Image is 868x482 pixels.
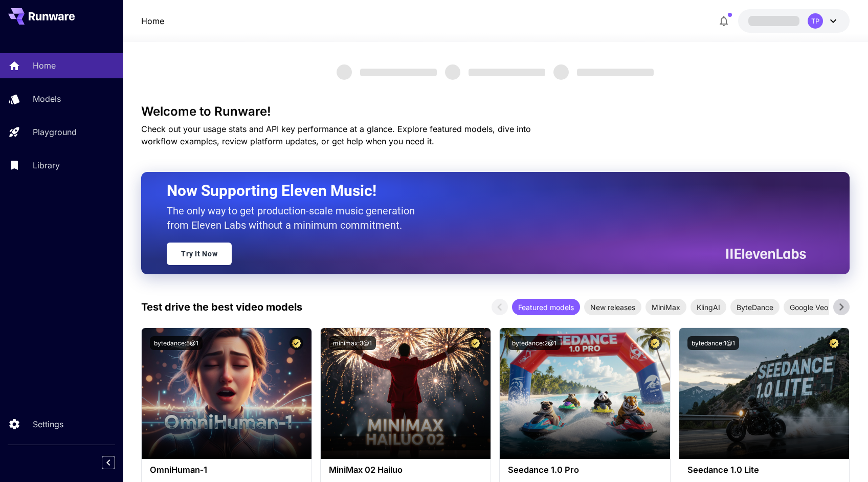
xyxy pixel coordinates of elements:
img: alt [321,328,491,459]
p: Settings [33,418,63,430]
img: alt [500,328,670,459]
span: Featured models [512,302,580,313]
div: KlingAI [691,299,726,315]
button: bytedance:2@1 [508,336,561,350]
span: Check out your usage stats and API key performance at a glance. Explore featured models, dive int... [141,124,531,146]
h3: Welcome to Runware! [141,104,849,119]
button: Certified Model – Vetted for best performance and includes a commercial license. [648,336,662,350]
div: ByteDance [730,299,780,315]
button: Certified Model – Vetted for best performance and includes a commercial license. [827,336,841,350]
span: MiniMax [646,302,686,313]
span: New releases [584,302,641,313]
div: TP [808,13,823,29]
div: MiniMax [646,299,686,315]
button: bytedance:1@1 [687,336,739,350]
h3: Seedance 1.0 Pro [508,465,661,475]
p: Home [33,59,56,72]
p: Playground [33,126,77,138]
div: Collapse sidebar [109,453,123,472]
button: minimax:3@1 [329,336,376,350]
p: Models [33,93,61,105]
button: TP [738,9,850,33]
a: Try It Now [167,243,232,265]
p: Test drive the best video models [141,299,302,315]
nav: breadcrumb [141,15,164,27]
h3: Seedance 1.0 Lite [687,465,841,475]
h3: OmniHuman‑1 [150,465,303,475]
button: bytedance:5@1 [150,336,203,350]
button: Collapse sidebar [102,456,115,469]
h3: MiniMax 02 Hailuo [329,465,482,475]
a: Home [141,15,164,27]
p: The only way to get production-scale music generation from Eleven Labs without a minimum commitment. [167,204,422,232]
button: Certified Model – Vetted for best performance and includes a commercial license. [469,336,482,350]
img: alt [142,328,311,459]
img: alt [679,328,849,459]
div: Google Veo [784,299,834,315]
div: Featured models [512,299,580,315]
button: Certified Model – Vetted for best performance and includes a commercial license. [290,336,303,350]
span: KlingAI [691,302,726,313]
span: Google Veo [784,302,834,313]
span: ByteDance [730,302,780,313]
h2: Now Supporting Eleven Music! [167,181,798,201]
div: New releases [584,299,641,315]
p: Library [33,159,60,171]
